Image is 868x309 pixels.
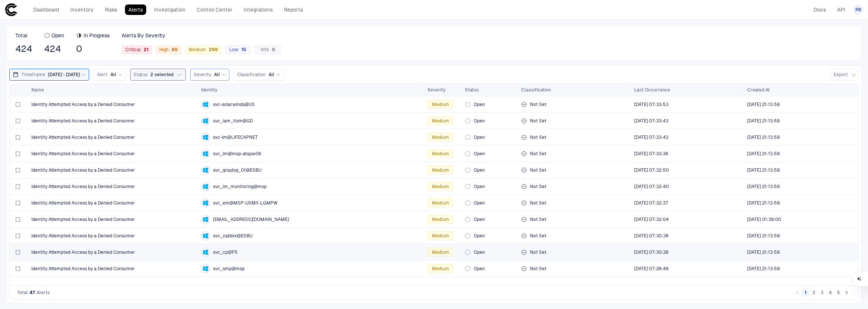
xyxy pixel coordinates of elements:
span: [DATE] 07:30:38 [634,233,668,239]
span: svc_zabbix@ESBU [213,233,253,239]
span: Open [474,151,485,157]
button: Go to page 2 [810,289,818,296]
a: Investigation [151,4,189,15]
span: [DATE] 07:33:43 [634,134,668,140]
span: All [110,72,116,78]
div: 8/26/2025 04:32:50 (GMT+00:00 UTC) [634,167,669,173]
div: Not Set [521,113,628,128]
span: 0 [76,43,110,54]
div: 7/15/2025 18:13:59 (GMT+00:00 UTC) [747,102,780,107]
span: Identity Attempted Access by a Denied Consumer [31,216,135,222]
span: svc-solarwinds@US [213,102,255,107]
span: Medium [432,102,449,107]
span: 424 [44,43,64,54]
span: 2 selected [150,72,173,78]
span: Open [51,32,64,39]
span: 47 [29,290,35,296]
span: Medium [189,47,218,53]
div: Not Set [521,163,628,178]
span: Identity Attempted Access by a Denied Consumer [31,233,135,239]
span: Medium [432,266,449,272]
div: 7/15/2025 18:13:59 (GMT+00:00 UTC) [747,266,780,272]
span: Identity Attempted Access by a Denied Consumer [31,134,135,140]
span: [DATE] 21:13:59 [747,266,780,272]
span: Identity Attempted Access by a Denied Consumer [31,151,135,157]
div: 0 [269,47,275,52]
span: svc_iam_itsm@GD [213,118,253,124]
button: Go to page 3 [818,289,826,296]
div: 8/26/2025 04:33:36 (GMT+00:00 UTC) [634,151,668,157]
div: 8/26/2025 04:33:43 (GMT+00:00 UTC) [634,134,668,140]
span: [DATE] - [DATE] [48,72,80,78]
button: Export [830,69,859,81]
div: 7/15/2025 18:13:59 (GMT+00:00 UTC) [747,233,780,239]
span: [DATE] 07:32:40 [634,184,669,190]
span: Open [474,184,485,190]
span: svc_cp@F5 [213,249,238,255]
div: 7/15/2025 18:13:59 (GMT+00:00 UTC) [747,134,780,140]
div: 8/26/2025 04:33:53 (GMT+00:00 UTC) [634,102,668,107]
div: 7/15/2025 18:13:59 (GMT+00:00 UTC) [747,151,780,157]
span: svc_lm@msp-atspw06 [213,151,261,157]
span: Total [15,32,28,39]
span: Medium [432,200,449,206]
div: 8/26/2025 04:32:37 (GMT+00:00 UTC) [634,200,668,206]
div: Not Set [521,228,628,243]
div: 8/25/2025 22:39:00 (GMT+00:00 UTC) [747,216,781,222]
span: [EMAIL_ADDRESS][DOMAIN_NAME] [213,216,289,222]
div: Not Set [521,261,628,276]
span: Medium [432,151,449,157]
span: Identity Attempted Access by a Denied Consumer [31,184,135,190]
div: 8/26/2025 04:33:43 (GMT+00:00 UTC) [634,118,668,124]
span: [DATE] 21:13:59 [747,167,780,173]
div: 8/26/2025 04:32:04 (GMT+00:00 UTC) [634,216,669,222]
span: Severity [194,72,211,78]
span: Status [134,72,147,78]
span: Alert [97,72,107,78]
span: Medium [432,249,449,255]
div: 15 [239,47,247,52]
span: Medium [432,134,449,140]
span: [DATE] 21:13:59 [747,184,780,190]
div: Not Set [521,212,628,227]
span: Identity Attempted Access by a Denied Consumer [31,118,135,124]
span: Open [474,216,485,222]
span: Open [474,266,485,272]
a: Risks [101,4,120,15]
button: Status2 selected [130,69,186,81]
span: Open [474,233,485,239]
span: Open [474,102,485,107]
div: Not Set [521,146,628,161]
a: Inventory [67,4,97,15]
div: 89 [169,47,178,52]
span: [DATE] 07:32:04 [634,216,669,222]
span: [DATE] 07:32:37 [634,200,668,206]
span: [DATE] 07:30:26 [634,249,668,255]
span: [DATE] 07:32:50 [634,167,669,173]
nav: pagination navigation [793,288,851,297]
span: svc_lm_monitoring@msp [213,184,267,190]
span: [DATE] 21:13:59 [747,249,780,255]
a: Dashboard [30,4,62,15]
span: Classification [521,87,551,93]
span: Open [474,134,485,140]
span: All [269,72,275,78]
span: Medium [432,233,449,239]
div: 8/26/2025 04:32:40 (GMT+00:00 UTC) [634,184,669,190]
span: Total [17,290,28,296]
div: Not Set [521,97,628,112]
div: Not Set [521,130,628,145]
span: Identity [201,87,217,93]
span: Open [474,200,485,206]
span: All [214,72,220,78]
span: svc_graylog_01@ESBU [213,167,261,173]
span: [DATE] 07:33:53 [634,102,668,107]
div: 7/15/2025 18:13:59 (GMT+00:00 UTC) [747,249,780,255]
span: [DATE] 21:13:59 [747,134,780,140]
span: Open [474,118,485,124]
a: Integrations [240,4,276,15]
div: Not Set [521,245,628,260]
span: Identity Attempted Access by a Denied Consumer [31,167,135,173]
span: Timeframe [22,72,45,78]
button: Go to page 4 [827,289,834,296]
